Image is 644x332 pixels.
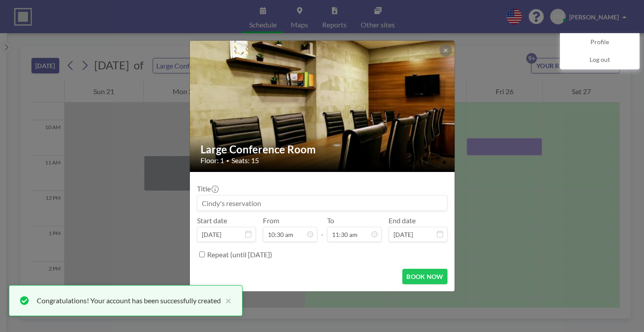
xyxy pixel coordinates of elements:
img: 537.jpg [190,18,455,195]
button: close [221,295,231,306]
label: Start date [197,216,227,225]
h2: Large Conference Room [201,143,445,156]
label: End date [389,216,416,225]
span: Floor: 1 [201,156,224,165]
label: From [263,216,279,225]
div: Congratulations! Your account has been successfully created [37,295,221,306]
label: Repeat (until [DATE]) [207,250,272,259]
span: Seats: 15 [231,156,259,165]
button: BOOK NOW [402,269,447,284]
span: - [321,219,324,239]
span: Log out [590,56,610,65]
input: Cindy's reservation [197,195,447,210]
label: To [327,216,334,225]
a: Profile [560,34,639,51]
span: Profile [590,38,609,47]
label: Title [197,184,218,193]
span: • [226,157,229,164]
a: Log out [560,51,639,69]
